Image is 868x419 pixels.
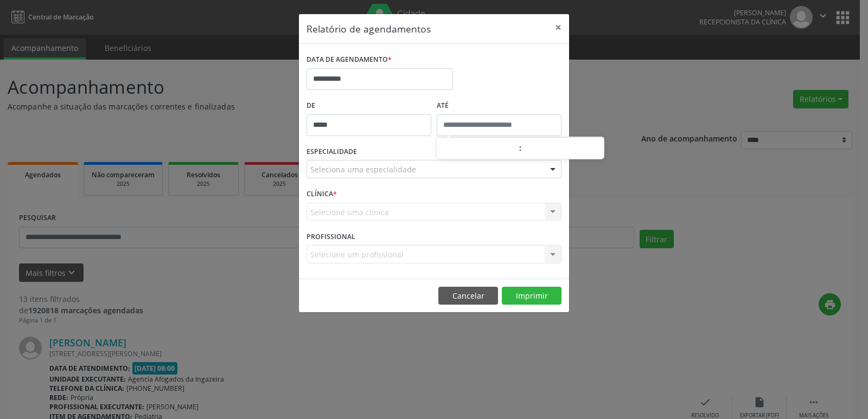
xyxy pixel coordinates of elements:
[307,98,431,114] label: De
[307,228,355,245] label: PROFISSIONAL
[502,287,561,305] button: Imprimir
[522,138,604,160] input: Minute
[437,138,519,160] input: Hour
[519,137,522,159] span: :
[437,98,561,114] label: ATÉ
[438,287,498,305] button: Cancelar
[307,51,392,68] label: DATA DE AGENDAMENTO
[307,186,337,203] label: CLÍNICA
[307,22,431,36] h5: Relatório de agendamentos
[310,164,416,175] span: Seleciona uma especialidade
[307,144,357,160] label: ESPECIALIDADE
[547,14,569,41] button: Close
